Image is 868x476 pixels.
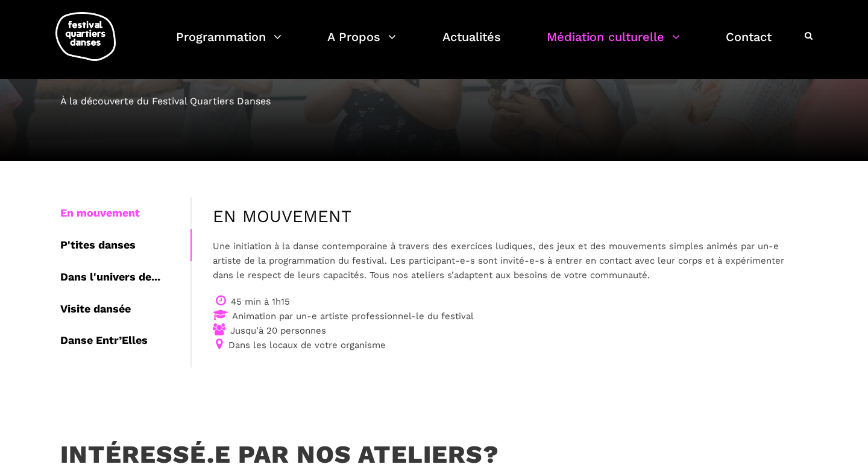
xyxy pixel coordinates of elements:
[726,27,772,62] a: Contact
[547,27,680,62] a: Médiation culturelle
[60,197,190,229] div: En mouvement
[60,293,190,325] div: Visite dansée
[213,294,787,352] p: 45 min à 1h15 Animation par un-e artiste professionnel-le du festival Jusqu’à 20 personnes Dans l...
[60,261,190,293] div: Dans l'univers de...
[55,12,116,61] img: logo-fqd-med
[60,94,808,109] div: À la découverte du Festival Quartiers Danses
[60,325,190,357] div: Danse Entr’Elles
[213,239,787,282] p: Une initiation à la danse contemporaine à travers des exercices ludiques, des jeux et des mouveme...
[442,27,501,62] a: Actualités
[327,27,396,62] a: A Propos
[60,229,190,261] div: P'tites danses
[60,440,499,470] h3: Intéressé.e par nos ateliers?
[176,27,281,62] a: Programmation
[213,206,787,227] h4: EN MOUVEMENT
